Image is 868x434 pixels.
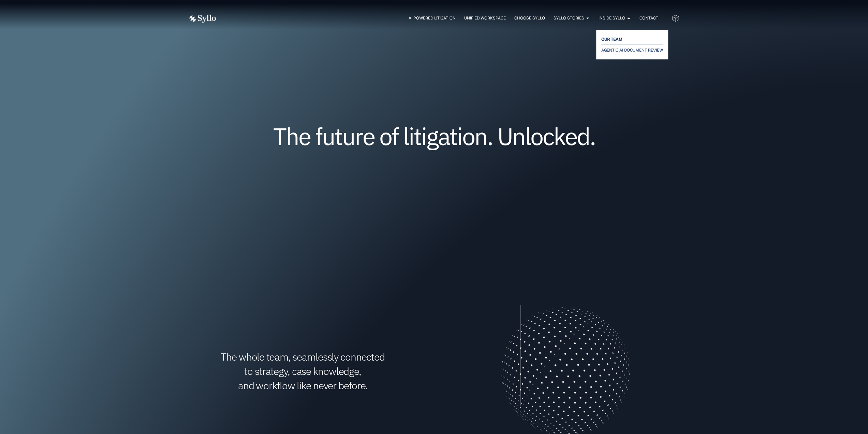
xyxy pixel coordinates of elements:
[601,35,663,43] a: OUR TEAM
[639,15,658,21] a: Contact
[553,15,584,21] a: Syllo Stories
[601,46,663,54] a: AGENTIC AI DOCUMENT REVIEW
[514,15,545,21] a: Choose Syllo
[601,35,622,43] span: OUR TEAM
[230,125,639,148] h1: The future of litigation. Unlocked.
[409,15,455,21] a: AI Powered Litigation
[598,15,625,21] a: Inside Syllo
[230,15,658,22] nav: Menu
[230,15,658,22] div: Menu Toggle
[464,15,505,21] a: Unified Workspace
[189,350,417,393] h1: The whole team, seamlessly connected to strategy, case knowledge, and workflow like never before.
[188,14,216,23] img: white logo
